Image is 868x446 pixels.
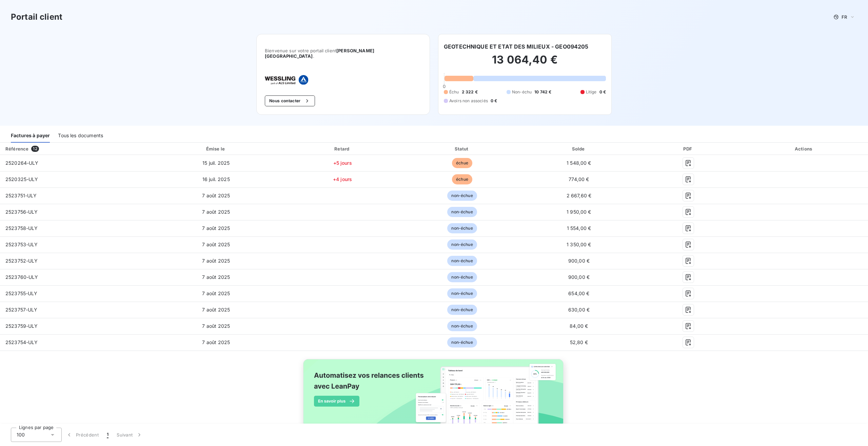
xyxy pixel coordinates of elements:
span: 2523760-ULY [5,274,38,280]
span: 0 € [491,98,497,104]
span: non-échue [447,272,477,282]
span: 2523752-ULY [5,258,38,264]
span: 7 août 2025 [202,274,230,280]
span: 2523753-ULY [5,242,38,247]
span: 2523755-ULY [5,290,38,296]
h2: 13 064,40 € [444,53,606,73]
span: échue [452,174,472,184]
button: Nous contacter [265,95,315,106]
span: non-échue [447,321,477,331]
span: 12 [31,146,39,152]
span: 7 août 2025 [202,307,230,313]
span: 654,00 € [568,290,589,296]
span: 10 742 € [534,89,551,95]
div: Actions [742,145,867,152]
span: 7 août 2025 [202,209,230,215]
span: non-échue [447,256,477,266]
span: 900,00 € [568,274,590,280]
div: Solde [522,145,635,152]
span: 1 950,00 € [567,209,591,215]
button: Suivant [113,428,147,442]
span: non-échue [447,223,477,233]
span: Litige [586,89,597,95]
span: 7 août 2025 [202,323,230,329]
span: 52,80 € [570,339,588,345]
span: 2523751-ULY [5,193,37,198]
div: Statut [405,145,520,152]
span: 7 août 2025 [202,258,230,264]
span: 2 667,60 € [567,193,592,198]
div: PDF [638,145,739,152]
span: 7 août 2025 [202,242,230,247]
span: non-échue [447,337,477,347]
span: Non-échu [512,89,532,95]
img: Company logo [265,75,308,85]
span: +5 jours [333,160,352,166]
span: FR [842,14,847,20]
h3: Portail client [11,11,62,23]
span: 7 août 2025 [202,290,230,296]
span: 100 [17,431,25,438]
span: Échu [449,89,459,95]
span: 2523758-ULY [5,225,38,231]
button: 1 [103,428,113,442]
span: 2520264-ULY [5,160,39,166]
img: banner [297,355,571,439]
span: non-échue [447,288,477,299]
span: non-échue [447,305,477,315]
div: Référence [5,146,28,151]
span: non-échue [447,239,477,250]
span: 16 juil. 2025 [202,176,230,182]
span: 900,00 € [568,258,590,264]
span: 7 août 2025 [202,225,230,231]
span: 2523756-ULY [5,209,38,215]
span: 0 [443,84,446,89]
div: Retard [283,145,402,152]
span: Avoirs non associés [449,98,488,104]
span: 1 350,00 € [567,242,591,247]
span: 7 août 2025 [202,339,230,345]
span: 1 [107,431,108,438]
span: 15 juil. 2025 [202,160,230,166]
div: Tous les documents [58,128,103,143]
span: 2 322 € [462,89,478,95]
span: 630,00 € [568,307,590,313]
span: non-échue [447,191,477,201]
div: Émise le [152,145,281,152]
h6: GEOTECHNIQUE ET ETAT DES MILIEUX - GEO094205 [444,42,589,51]
span: 2520325-ULY [5,176,38,182]
span: [PERSON_NAME] [GEOGRAPHIC_DATA] [265,48,374,59]
span: échue [452,158,472,168]
span: 0 € [599,89,606,95]
button: Précédent [62,428,103,442]
span: Bienvenue sur votre portail client . [265,48,421,59]
span: non-échue [447,207,477,217]
span: 2523754-ULY [5,339,38,345]
span: 2523757-ULY [5,307,38,313]
span: 1 548,00 € [567,160,591,166]
span: +4 jours [333,176,352,182]
span: 2523759-ULY [5,323,38,329]
span: 1 554,00 € [567,225,591,231]
div: Factures à payer [11,128,50,143]
span: 84,00 € [570,323,588,329]
span: 7 août 2025 [202,193,230,198]
span: 774,00 € [569,176,589,182]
